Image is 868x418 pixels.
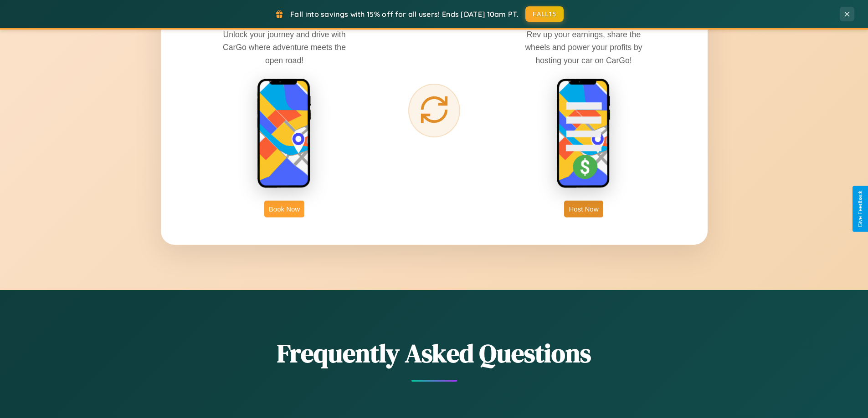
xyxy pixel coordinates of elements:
p: Unlock your journey and drive with CarGo where adventure meets the open road! [216,28,353,66]
span: Fall into savings with 15% off for all users! Ends [DATE] 10am PT. [290,10,519,19]
button: Host Now [564,201,603,217]
div: Give Feedback [857,191,863,227]
button: FALL15 [525,6,564,22]
img: host phone [556,78,611,189]
button: Book Now [264,201,304,217]
h2: Frequently Asked Questions [161,336,708,371]
p: Rev up your earnings, share the wheels and power your profits by hosting your car on CarGo! [515,28,652,66]
img: rent phone [257,78,312,189]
